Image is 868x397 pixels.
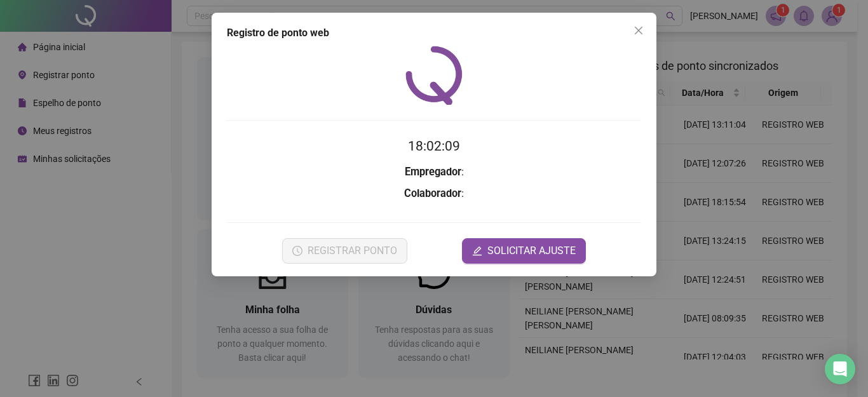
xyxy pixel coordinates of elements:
[405,46,463,105] img: QRPoint
[628,20,649,41] button: Close
[227,185,641,202] h3: :
[472,246,482,256] span: edit
[408,138,460,154] time: 18:02:09
[825,354,855,384] div: Open Intercom Messenger
[462,238,586,264] button: editSOLICITAR AJUSTE
[634,25,644,36] span: close
[405,166,461,178] strong: Empregador
[227,164,641,180] h3: :
[404,187,461,199] strong: Colaborador
[282,238,407,264] button: REGISTRAR PONTO
[227,25,641,41] div: Registro de ponto web
[487,243,576,259] span: SOLICITAR AJUSTE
